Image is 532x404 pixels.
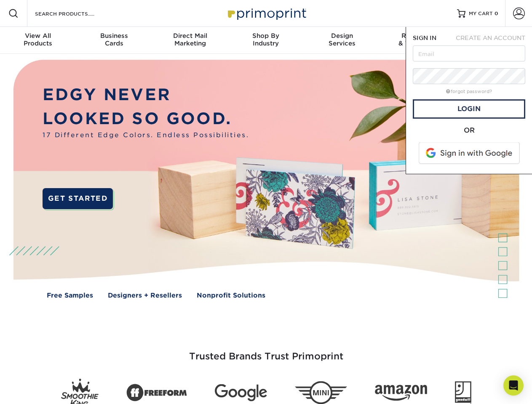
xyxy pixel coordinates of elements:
span: CREATE AN ACCOUNT [456,35,525,41]
div: Cards [76,32,152,47]
a: Direct MailMarketing [152,27,228,54]
a: Shop ByIndustry [228,27,304,54]
img: Goodwill [455,381,471,404]
a: Login [413,99,525,119]
p: LOOKED SO GOOD. [43,107,249,131]
span: SIGN IN [413,35,436,41]
a: Nonprofit Solutions [197,291,265,300]
div: Open Intercom Messenger [503,375,524,396]
a: GET STARTED [43,188,113,209]
a: Resources& Templates [380,27,456,54]
img: Amazon [375,385,427,401]
span: 17 Different Edge Colors. Endless Possibilities. [43,130,249,140]
span: Design [304,32,380,40]
a: forgot password? [446,89,492,94]
div: & Templates [380,32,456,47]
h3: Trusted Brands Trust Primoprint [20,331,513,372]
span: Direct Mail [152,32,228,40]
img: Primoprint [224,4,308,22]
span: Resources [380,32,456,40]
div: Industry [228,32,304,47]
iframe: Google Customer Reviews [2,378,72,401]
span: 0 [495,11,498,16]
input: Email [413,45,525,61]
input: SEARCH PRODUCTS..... [34,8,116,19]
div: OR [413,125,525,136]
span: MY CART [469,10,493,17]
a: Free Samples [47,291,93,300]
a: BusinessCards [76,27,152,54]
span: Business [76,32,152,40]
div: Services [304,32,380,47]
a: DesignServices [304,27,380,54]
span: Shop By [228,32,304,40]
p: EDGY NEVER [43,83,249,107]
img: Google [215,384,267,401]
div: Marketing [152,32,228,47]
a: Designers + Resellers [108,291,182,300]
